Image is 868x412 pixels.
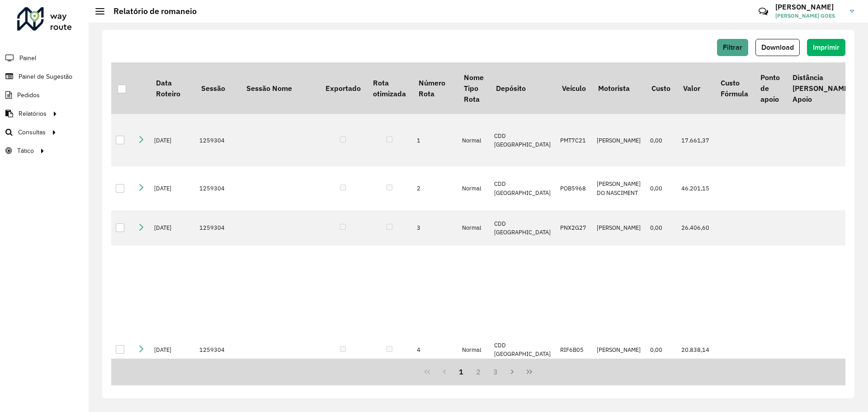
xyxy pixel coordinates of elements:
[319,62,367,114] th: Exportado
[556,62,592,114] th: Veículo
[490,114,556,166] td: CDD [GEOGRAPHIC_DATA]
[556,166,592,210] td: POB5968
[786,62,857,114] th: Distância [PERSON_NAME] Apoio
[412,62,458,114] th: Número Rota
[458,166,490,210] td: Normal
[150,62,195,114] th: Data Roteiro
[775,12,843,20] span: [PERSON_NAME] GOES
[19,109,47,118] span: Relatórios
[150,210,195,246] td: [DATE]
[19,53,36,63] span: Painel
[458,62,490,114] th: Nome Tipo Rota
[195,166,240,210] td: 1259304
[17,90,40,100] span: Pedidos
[240,62,319,114] th: Sessão Nome
[646,210,677,246] td: 0,00
[104,6,197,16] h2: Relatório de romaneio
[592,166,646,210] td: [PERSON_NAME] DO NASCIMENT
[755,39,800,56] button: Download
[723,43,742,51] span: Filtrar
[646,62,677,114] th: Custo
[19,72,72,81] span: Painel de Sugestão
[813,43,840,51] span: Imprimir
[646,114,677,166] td: 0,00
[761,43,794,51] span: Download
[412,166,458,210] td: 2
[504,363,521,380] button: Next Page
[592,114,646,166] td: [PERSON_NAME]
[487,363,504,380] button: 3
[490,166,556,210] td: CDD [GEOGRAPHIC_DATA]
[677,166,714,210] td: 46.201,15
[521,363,538,380] button: Last Page
[677,114,714,166] td: 17.661,37
[458,210,490,246] td: Normal
[195,62,240,114] th: Sessão
[714,62,754,114] th: Custo Fórmula
[775,3,843,11] h3: [PERSON_NAME]
[453,363,470,380] button: 1
[556,114,592,166] td: PMT7C21
[754,62,786,114] th: Ponto de apoio
[150,114,195,166] td: [DATE]
[490,62,556,114] th: Depósito
[195,210,240,246] td: 1259304
[677,210,714,246] td: 26.406,60
[412,114,458,166] td: 1
[807,39,845,56] button: Imprimir
[458,114,490,166] td: Normal
[592,210,646,246] td: [PERSON_NAME]
[677,62,714,114] th: Valor
[150,166,195,210] td: [DATE]
[470,363,487,380] button: 2
[412,210,458,246] td: 3
[367,62,412,114] th: Rota otimizada
[754,2,773,21] a: Contato Rápido
[646,166,677,210] td: 0,00
[195,114,240,166] td: 1259304
[17,146,34,156] span: Tático
[18,128,46,137] span: Consultas
[717,39,748,56] button: Filtrar
[490,210,556,246] td: CDD [GEOGRAPHIC_DATA]
[556,210,592,246] td: PNX2G27
[592,62,646,114] th: Motorista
